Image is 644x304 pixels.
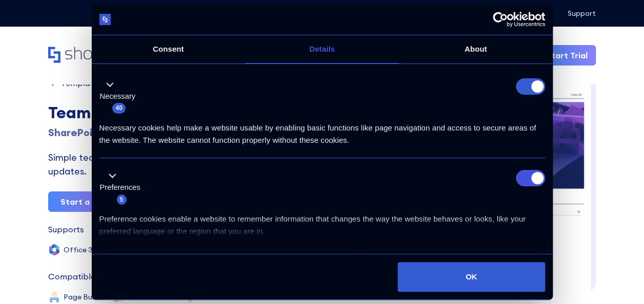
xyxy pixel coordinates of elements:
[48,225,84,233] div: Supports
[128,293,176,300] div: Theme Builder
[64,246,101,253] div: Office 365
[100,91,136,102] label: Necessary
[99,114,545,146] div: Necessary cookies help make a website usable by enabling basic functions like page navigation and...
[568,9,596,17] a: Support
[593,255,644,304] iframe: Chat Widget
[48,191,141,212] a: Start a Free Trial
[100,182,140,193] label: Preferences
[60,79,102,87] div: Templates
[112,103,126,113] span: 40
[398,262,545,292] button: OK
[48,150,243,178] div: Simple team site for people, tools, and updates.
[48,100,243,125] div: Team Hub 2
[92,35,245,63] a: Consent
[99,14,111,26] img: logo
[99,205,545,237] div: Preference cookies enable a website to remember information that changes the way the website beha...
[399,35,553,63] a: About
[48,272,114,280] div: Compatible with
[538,45,596,66] a: Start Trial
[99,170,147,206] button: Preferences (5)
[48,125,243,140] div: SharePoint Template Team Site
[64,293,107,300] div: Page Builder
[117,194,127,205] span: 5
[99,78,142,114] button: Necessary (40)
[197,293,227,300] div: Connect
[245,35,399,63] a: Details
[455,12,545,27] a: Usercentrics Cookiebot - opens in a new window
[48,47,143,64] a: Home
